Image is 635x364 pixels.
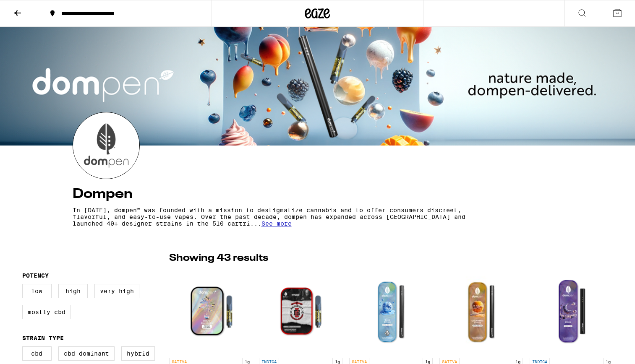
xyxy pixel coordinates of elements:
img: Dompen - Luna CBN Sleep AIO - 1g [530,270,613,354]
label: Hybrid [121,346,155,361]
h4: Dompen [73,187,563,201]
p: In [DATE], dompen™ was founded with a mission to destigmatize cannabis and to offer consumers dis... [73,207,489,227]
legend: Potency [22,272,49,279]
label: CBD [22,346,52,361]
img: Dompen - Pink Jesus Live Resin Liquid Diamonds - 1g [169,270,253,354]
img: Dompen - Blue Dream AIO - 1g [349,270,433,354]
img: Dompen logo [73,112,139,179]
label: Low [22,284,52,298]
p: Showing 43 results [169,251,268,265]
label: Mostly CBD [22,305,71,319]
label: CBD Dominant [58,346,115,361]
label: Very High [94,284,139,298]
span: See more [261,220,292,227]
img: Dompen - California Citrus AIO - 1g [439,270,523,354]
img: Dompen - Dompen x Tyson: Knockout OG Live Resin Liquid Diamonds - 1g [259,270,342,354]
label: High [58,284,88,298]
legend: Strain Type [22,335,64,341]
